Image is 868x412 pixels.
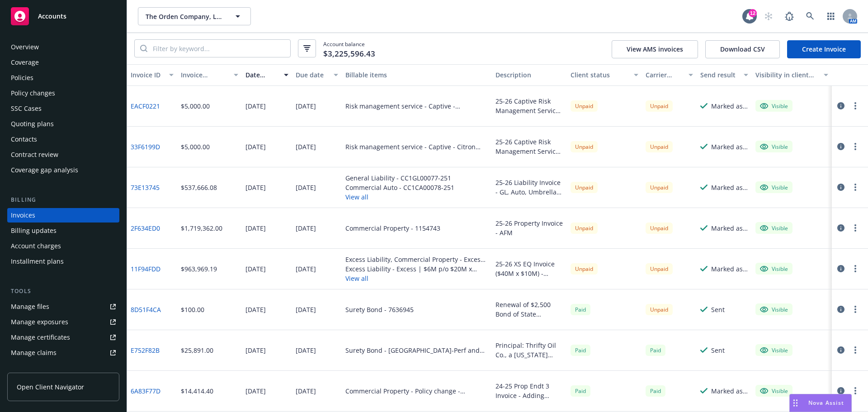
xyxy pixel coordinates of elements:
button: The Orden Company, LLC [138,7,251,25]
a: Manage files [7,299,119,314]
a: Manage certificates [7,330,119,345]
div: Quoting plans [11,117,54,131]
div: Policies [11,71,33,85]
a: EACF0221 [131,101,160,111]
div: [DATE] [296,305,316,314]
button: View AMS invoices [612,40,698,58]
div: [DATE] [245,346,266,355]
div: 25-26 XS EQ Invoice ($40M x $10M) - Various Carriers [495,259,563,278]
span: Open Client Navigator [17,382,84,392]
div: Visible [760,142,788,151]
div: Surety Bond - [GEOGRAPHIC_DATA]-Perf and Material & Labor Bond - 9475963 [345,346,488,355]
a: 73E13745 [131,183,160,192]
button: Invoice ID [127,64,177,86]
div: Renewal of $2,500 Bond of State Highway [US_STATE] Department of Transportation Environmental Dep... [495,300,563,319]
div: Unpaid [571,223,598,234]
a: Manage BORs [7,361,119,375]
div: [DATE] [296,264,316,274]
div: Date issued [245,70,278,80]
button: Invoice amount [177,64,242,86]
div: Unpaid [646,182,673,193]
div: Installment plans [11,254,64,269]
div: Visible [760,346,788,354]
div: [DATE] [245,264,266,274]
div: $25,891.00 [181,346,213,355]
div: Contacts [11,132,37,147]
div: Risk management service - Captive - Citron Insurance Company, Inc. [345,142,488,152]
div: [DATE] [245,305,266,314]
a: Manage claims [7,346,119,360]
a: Accounts [7,4,119,29]
div: Overview [11,40,39,54]
span: $3,225,596.43 [323,48,375,60]
div: Invoice amount [181,70,229,80]
div: 24-25 Prop Endt 3 Invoice - Adding $5MIL Flood ([STREET_ADDRESS]) [495,381,563,400]
div: $5,000.00 [181,142,210,152]
div: Invoice ID [131,70,164,80]
a: Quoting plans [7,117,119,131]
div: Manage files [11,299,49,314]
div: Invoices [11,208,35,223]
a: E752F82B [131,346,160,355]
a: 33F6199D [131,142,160,152]
div: Paid [571,385,590,397]
a: Create Invoice [787,40,861,58]
div: Billable items [345,70,488,80]
div: [DATE] [245,223,266,233]
div: Visible [760,305,788,313]
div: $100.00 [181,305,204,314]
div: 25-26 Captive Risk Management Service Fee - Citron [495,137,563,156]
div: 12 [749,9,757,17]
span: Accounts [38,13,66,20]
a: Switch app [822,7,840,25]
div: [DATE] [296,142,316,152]
div: Sent [711,346,725,355]
div: Unpaid [646,141,673,152]
div: 25-26 Captive Risk Management Service Fee - Pomegranate [495,96,563,115]
div: Visible [760,183,788,191]
a: Coverage gap analysis [7,163,119,177]
button: View all [345,274,488,283]
a: Billing updates [7,223,119,238]
div: [DATE] [296,346,316,355]
div: Visible [760,224,788,232]
div: Manage certificates [11,330,70,345]
a: Account charges [7,239,119,253]
div: SSC Cases [11,101,42,116]
div: Unpaid [646,100,673,112]
div: Visible [760,265,788,273]
div: Coverage [11,55,39,70]
a: Contacts [7,132,119,147]
div: Paid [646,345,665,356]
a: Manage exposures [7,315,119,329]
div: 25-26 Property Invoice - AFM [495,218,563,237]
button: Send result [697,64,752,86]
div: Contract review [11,147,58,162]
a: SSC Cases [7,101,119,116]
div: Coverage gap analysis [11,163,78,177]
div: Carrier status [646,70,684,80]
div: Commercial Property - 1154743 [345,223,440,233]
a: Search [801,7,819,25]
div: Marked as sent [711,386,748,396]
div: Unpaid [646,304,673,315]
button: Billable items [342,64,492,86]
div: Billing updates [11,223,57,238]
button: Client status [567,64,642,86]
input: Filter by keyword... [147,40,290,57]
div: Policy changes [11,86,55,100]
span: Paid [571,304,590,315]
div: [DATE] [245,386,266,396]
button: Nova Assist [789,394,852,412]
a: Contract review [7,147,119,162]
div: $5,000.00 [181,101,210,111]
div: [DATE] [296,386,316,396]
div: Commercial Property - Policy change - TSAMPR0014973-00 / VARIOUS [345,386,488,396]
a: Policy changes [7,86,119,100]
div: Commercial Auto - CC1CA00078-251 [345,183,454,192]
div: Paid [646,385,665,397]
div: Marked as sent [711,183,748,192]
a: 2F634ED0 [131,223,160,233]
